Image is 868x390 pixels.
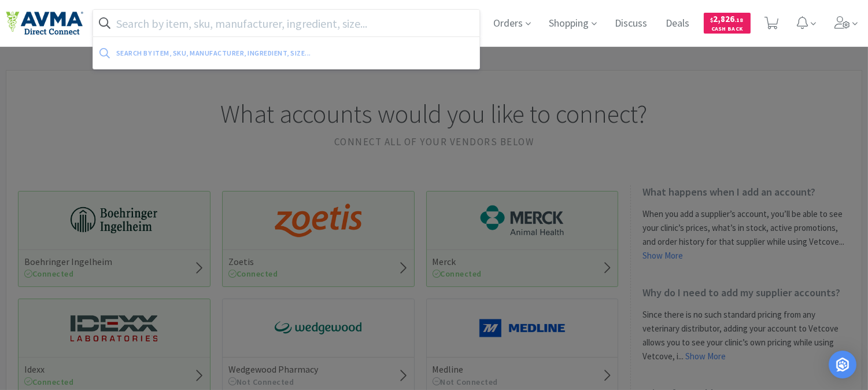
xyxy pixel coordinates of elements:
[704,8,751,39] a: $2,826.18Cash Back
[611,19,652,29] a: Discuss
[93,10,479,36] input: Search by item, sku, manufacturer, ingredient, size...
[829,351,856,378] div: Open Intercom Messenger
[662,19,695,29] a: Deals
[711,16,714,24] span: $
[735,16,744,24] span: . 18
[711,13,744,24] span: 2,826
[6,11,83,35] img: e4e33dab9f054f5782a47901c742baa9_102.png
[711,26,744,34] span: Cash Back
[116,44,391,62] div: Search by item, sku, manufacturer, ingredient, size...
